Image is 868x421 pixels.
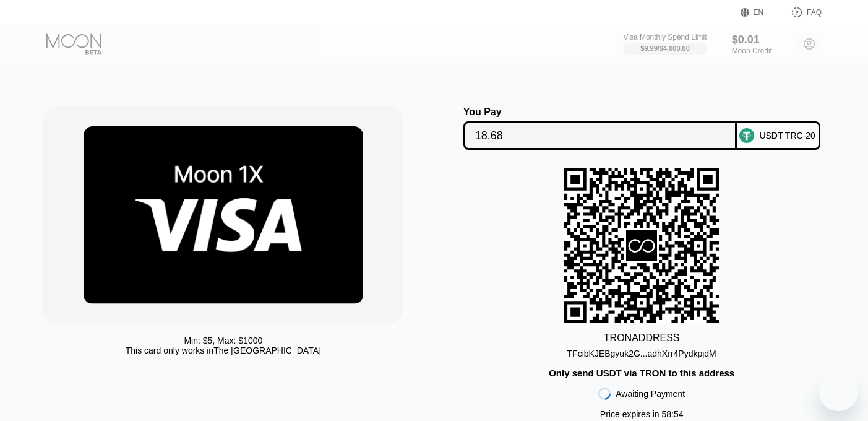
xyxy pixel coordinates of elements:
div: Min: $ 5 , Max: $ 1000 [184,336,262,345]
iframe: Button to launch messaging window [819,371,858,411]
div: Visa Monthly Spend Limit$9.99/$4,000.00 [623,33,707,55]
div: This card only works in The [GEOGRAPHIC_DATA] [126,345,321,355]
div: FAQ [778,6,822,19]
div: Only send USDT via TRON to this address [549,368,734,378]
div: TRON ADDRESS [604,332,680,344]
div: TFcibKJEBgyuk2G...adhXrr4PydkpjdM [567,349,716,358]
div: You Pay [463,106,737,118]
div: TFcibKJEBgyuk2G...adhXrr4PydkpjdM [567,344,716,358]
div: USDT TRC-20 [759,131,815,141]
div: $9.99 / $4,000.00 [640,45,690,52]
div: EN [741,6,778,19]
div: EN [754,8,764,17]
div: Awaiting Payment [616,389,685,399]
div: You PayUSDT TRC-20 [447,106,837,150]
span: 58 : 54 [661,409,683,419]
div: Visa Monthly Spend Limit [623,33,707,41]
div: FAQ [807,8,822,17]
div: Price expires in [600,409,684,419]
